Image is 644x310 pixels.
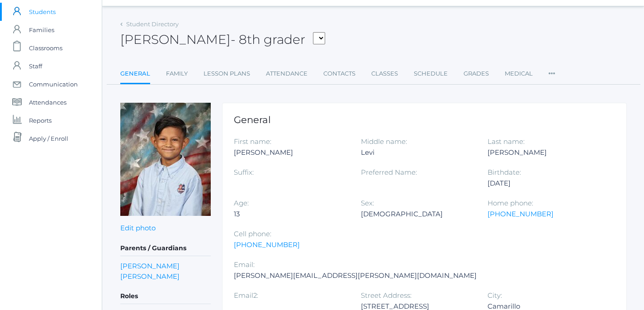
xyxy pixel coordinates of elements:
a: [PERSON_NAME] [120,261,180,271]
label: Email2: [234,291,258,300]
a: [PHONE_NUMBER] [488,210,554,218]
span: - 8th grader [231,32,305,47]
label: Email: [234,260,255,269]
a: Student Directory [126,20,179,28]
a: Medical [505,65,533,83]
label: Age: [234,199,249,207]
span: Apply / Enroll [29,129,68,148]
div: [PERSON_NAME] [488,147,601,158]
a: Contacts [323,65,355,83]
div: [DEMOGRAPHIC_DATA] [361,209,474,219]
a: Schedule [414,65,448,83]
label: Last name: [488,137,525,146]
span: Classrooms [29,39,62,57]
label: Middle name: [361,137,407,146]
img: Titus Rillo [120,103,211,216]
h5: Parents / Guardians [120,241,211,256]
label: Preferred Name: [361,168,417,176]
h5: Roles [120,289,211,304]
a: Grades [464,65,489,83]
a: Lesson Plans [204,65,250,83]
div: Levi [361,147,474,158]
a: Family [166,65,188,83]
div: [DATE] [488,178,601,189]
span: Staff [29,57,42,75]
span: Attendances [29,93,66,111]
label: Street Address: [361,291,412,300]
label: Home phone: [488,199,533,207]
div: [PERSON_NAME] [234,147,347,158]
label: Birthdate: [488,168,521,176]
a: [PERSON_NAME] [120,271,180,281]
a: General [120,65,150,84]
span: Students [29,3,56,21]
label: Cell phone: [234,229,271,238]
div: [PERSON_NAME][EMAIL_ADDRESS][PERSON_NAME][DOMAIN_NAME] [234,270,477,281]
label: Sex: [361,199,374,207]
span: Families [29,21,54,39]
label: City: [488,291,502,300]
span: Communication [29,75,78,93]
a: Classes [371,65,398,83]
a: [PHONE_NUMBER] [234,240,300,249]
label: First name: [234,137,271,146]
a: Attendance [266,65,308,83]
div: 13 [234,209,347,219]
label: Suffix: [234,168,254,176]
a: Edit photo [120,224,156,232]
h2: [PERSON_NAME] [120,33,325,47]
h1: General [234,114,615,125]
span: Reports [29,111,52,129]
